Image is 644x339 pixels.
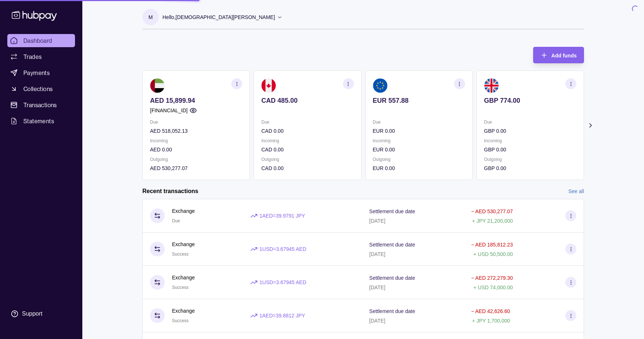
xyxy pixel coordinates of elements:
[261,146,353,154] p: CAD 0.00
[7,34,75,47] a: Dashboard
[7,114,75,128] a: Statements
[7,66,75,79] a: Payments
[261,78,276,93] img: ca
[472,318,510,324] p: + JPY 1,700,000
[172,240,195,248] p: Exchange
[369,242,415,248] p: Settlement due date
[150,155,242,163] p: Outgoing
[7,50,75,63] a: Trades
[23,117,54,125] span: Statements
[261,118,353,126] p: Due
[484,127,576,135] p: GBP 0.00
[369,285,385,290] p: [DATE]
[484,137,576,145] p: Incoming
[373,137,465,145] p: Incoming
[369,251,385,257] p: [DATE]
[533,47,584,63] button: Add funds
[23,36,52,45] span: Dashboard
[373,78,387,93] img: eu
[473,285,513,290] p: + USD 74,000.00
[484,164,576,172] p: GBP 0.00
[150,146,242,154] p: AED 0.00
[23,52,42,61] span: Trades
[172,307,195,315] p: Exchange
[150,106,188,114] p: [FINANCIAL_ID]
[22,310,42,318] div: Support
[471,242,513,248] p: − AED 185,812.23
[150,164,242,172] p: AED 530,277.07
[373,155,465,163] p: Outgoing
[373,118,465,126] p: Due
[471,308,510,314] p: − AED 42,626.60
[259,312,305,320] p: 1 AED = 39.8812 JPY
[484,118,576,126] p: Due
[369,218,385,224] p: [DATE]
[473,251,513,257] p: + USD 50,500.00
[150,137,242,145] p: Incoming
[373,146,465,154] p: EUR 0.00
[373,127,465,135] p: EUR 0.00
[7,98,75,112] a: Transactions
[23,68,50,77] span: Payments
[373,164,465,172] p: EUR 0.00
[172,274,195,282] p: Exchange
[369,318,385,324] p: [DATE]
[172,318,188,323] span: Success
[369,208,415,214] p: Settlement due date
[484,78,499,93] img: gb
[172,207,195,215] p: Exchange
[261,137,353,145] p: Incoming
[259,212,305,220] p: 1 AED = 39.9791 JPY
[150,118,242,126] p: Due
[484,146,576,154] p: GBP 0.00
[259,245,306,253] p: 1 USD = 3.67945 AED
[472,218,513,224] p: + JPY 21,200,000
[7,82,75,95] a: Collections
[471,275,513,281] p: − AED 272,279.30
[162,13,275,21] p: Hello, [DEMOGRAPHIC_DATA][PERSON_NAME]
[373,97,465,105] p: EUR 557.88
[142,187,198,195] h2: Recent transactions
[484,155,576,163] p: Outgoing
[149,13,153,21] p: M
[259,278,306,286] p: 1 USD = 3.67945 AED
[369,308,415,314] p: Settlement due date
[471,208,513,214] p: − AED 530,277.07
[261,164,353,172] p: CAD 0.00
[261,97,353,105] p: CAD 485.00
[23,101,57,109] span: Transactions
[150,97,242,105] p: AED 15,899.94
[7,306,75,321] a: Support
[23,84,53,93] span: Collections
[261,127,353,135] p: CAD 0.00
[369,275,415,281] p: Settlement due date
[150,78,165,93] img: ae
[261,155,353,163] p: Outgoing
[172,218,180,223] span: Due
[568,187,584,195] a: See all
[551,53,577,59] span: Add funds
[484,97,576,105] p: GBP 774.00
[150,127,242,135] p: AED 518,052.13
[172,285,188,290] span: Success
[172,252,188,257] span: Success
